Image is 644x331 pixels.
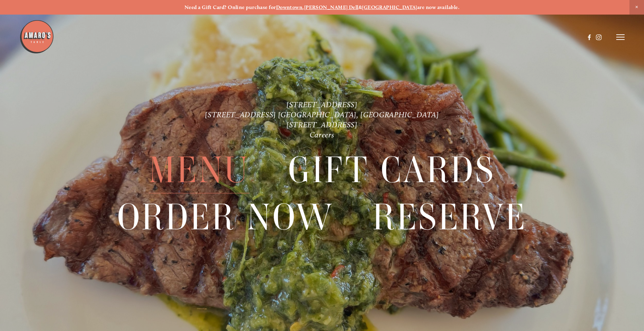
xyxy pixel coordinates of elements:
a: [STREET_ADDRESS] [286,120,358,129]
strong: are now available. [417,4,460,10]
a: Careers [310,130,335,139]
a: [STREET_ADDRESS] [286,100,358,109]
a: Order Now [117,194,334,240]
a: Reserve [372,194,527,240]
span: Order Now [117,194,334,240]
a: Downtown [276,4,303,10]
a: Menu [149,147,249,193]
a: [STREET_ADDRESS] [GEOGRAPHIC_DATA], [GEOGRAPHIC_DATA] [205,110,439,119]
a: [PERSON_NAME] Dell [304,4,359,10]
span: Reserve [372,194,527,240]
a: Gift Cards [288,147,495,193]
strong: , [302,4,304,10]
a: [GEOGRAPHIC_DATA] [362,4,417,10]
strong: & [359,4,362,10]
img: Amaro's Table [19,19,54,54]
strong: Need a Gift Card? Online purchase for [184,4,276,10]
